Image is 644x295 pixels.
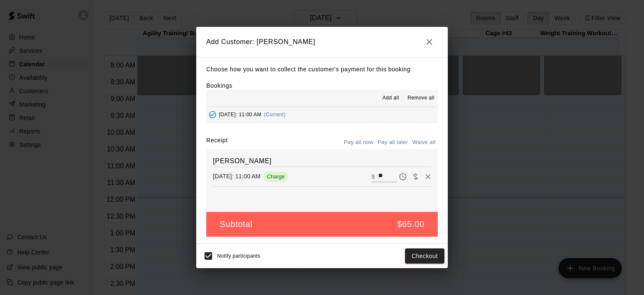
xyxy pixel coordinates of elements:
[408,94,434,102] span: Remove all
[342,136,376,149] button: Pay all now
[264,112,286,117] span: (Current)
[382,94,399,102] span: Add all
[196,27,448,57] h2: Add Customer: [PERSON_NAME]
[404,91,438,105] button: Remove all
[397,172,409,180] span: Pay later
[409,172,422,180] span: Waive payment
[376,136,410,149] button: Pay all later
[220,219,252,230] h5: Subtotal
[397,219,424,230] h5: $65.00
[405,248,444,264] button: Checkout
[263,173,288,180] span: Charge
[206,136,228,149] label: Receipt
[206,108,219,121] button: Added - Collect Payment
[377,91,404,105] button: Add all
[206,64,438,75] p: Choose how you want to collect the customer's payment for this booking
[219,112,262,117] span: [DATE]: 11:00 AM
[217,253,260,259] span: Notify participants
[206,82,232,89] label: Bookings
[410,136,438,149] button: Waive all
[206,107,438,123] button: Added - Collect Payment[DATE]: 11:00 AM(Current)
[422,170,434,183] button: Remove
[213,156,431,167] h6: [PERSON_NAME]
[213,172,260,180] p: [DATE]: 11:00 AM
[371,172,375,181] p: $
